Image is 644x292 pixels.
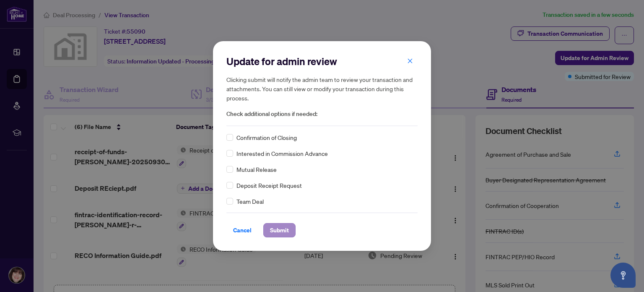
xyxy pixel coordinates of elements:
[407,58,413,64] span: close
[233,224,252,237] span: Cancel
[270,224,289,237] span: Submit
[226,109,418,119] span: Check additional options if needed:
[226,75,418,103] h5: Clicking submit will notify the admin team to review your transaction and attachments. You can st...
[236,133,297,142] span: Confirmation of Closing
[226,55,418,68] h2: Update for admin review
[236,165,277,174] span: Mutual Release
[610,263,636,288] button: Open asap
[236,149,328,158] span: Interested in Commission Advance
[263,223,296,237] button: Submit
[236,197,264,206] span: Team Deal
[226,223,258,237] button: Cancel
[236,181,302,190] span: Deposit Receipt Request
